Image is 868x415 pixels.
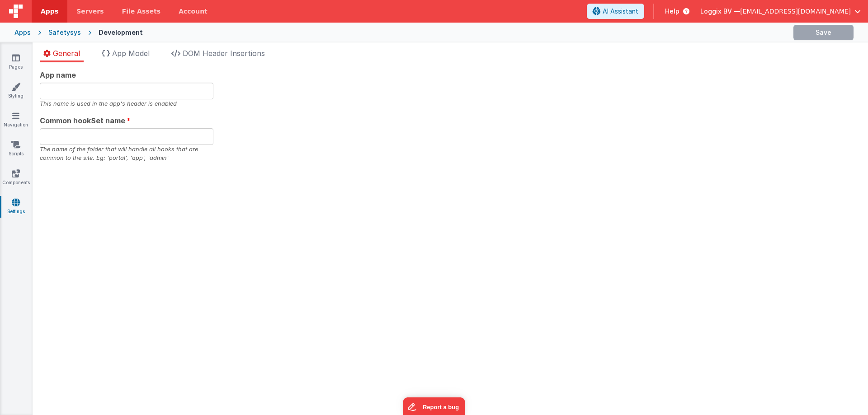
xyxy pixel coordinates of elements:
span: General [53,49,80,58]
span: Help [665,7,679,16]
span: Servers [76,7,104,16]
span: Common hookSet name [40,115,125,126]
span: App name [40,70,76,80]
span: AI Assistant [603,7,638,16]
span: App Model [112,49,150,58]
span: DOM Header Insertions [183,49,265,58]
div: Development [99,28,143,37]
div: The name of the folder that will handle all hooks that are common to the site. Eg: 'portal', 'app... [40,145,213,162]
button: Loggix BV — [EMAIL_ADDRESS][DOMAIN_NAME] [700,7,861,16]
span: Loggix BV — [700,7,740,16]
span: Apps [41,7,58,16]
span: File Assets [122,7,161,16]
button: Save [793,25,854,40]
span: [EMAIL_ADDRESS][DOMAIN_NAME] [740,7,851,16]
div: Apps [14,28,31,37]
div: This name is used in the app's header is enabled [40,99,213,108]
button: AI Assistant [587,4,644,19]
div: Safetysys [48,28,81,37]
